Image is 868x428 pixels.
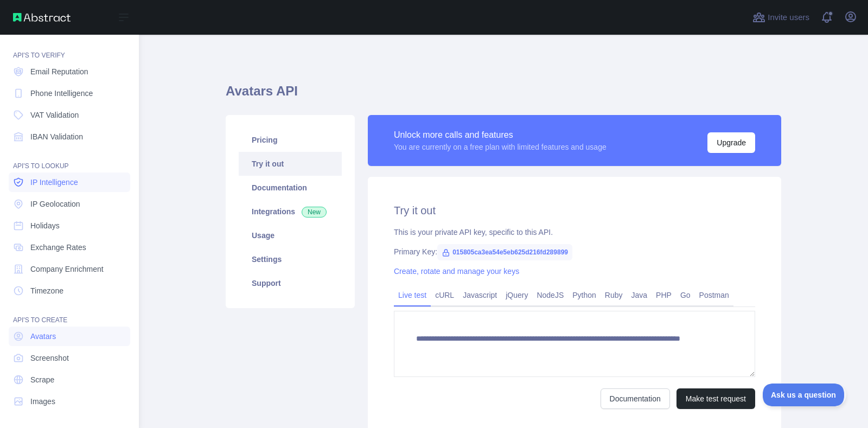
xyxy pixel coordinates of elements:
[9,149,130,170] div: API'S TO LOOKUP
[394,142,607,152] div: You are currently on a free plan with limited features and usage
[9,127,130,146] a: IBAN Validation
[9,392,130,411] a: Images
[627,286,652,304] a: Java
[431,286,458,304] a: cURL
[695,286,733,304] a: Postman
[226,82,781,108] h1: Avatars API
[750,9,812,26] button: Invite users
[239,271,342,295] a: Support
[239,128,342,152] a: Pricing
[239,152,342,176] a: Try it out
[676,286,695,304] a: Go
[532,286,568,304] a: NodeJS
[768,11,809,24] span: Invite users
[652,286,676,304] a: PHP
[9,62,130,81] a: Email Reputation
[30,264,104,274] span: Company Enrichment
[9,84,130,103] a: Phone Intelligence
[9,194,130,214] a: IP Geolocation
[302,207,327,218] span: New
[458,286,501,304] a: Javascript
[30,177,78,188] span: IP Intelligence
[30,374,54,385] span: Scrape
[394,286,431,304] a: Live test
[707,132,755,153] button: Upgrade
[13,13,71,22] img: Abstract API
[239,200,342,223] a: Integrations New
[9,238,130,257] a: Exchange Rates
[501,286,532,304] a: jQuery
[568,286,601,304] a: Python
[30,88,93,99] span: Phone Intelligence
[394,227,755,238] div: This is your private API key, specific to this API.
[9,348,130,368] a: Screenshot
[239,247,342,271] a: Settings
[601,286,627,304] a: Ruby
[394,203,755,218] h2: Try it out
[30,199,80,209] span: IP Geolocation
[9,281,130,301] a: Timezone
[9,173,130,192] a: IP Intelligence
[676,388,755,409] button: Make test request
[30,353,69,363] span: Screenshot
[30,242,86,253] span: Exchange Rates
[30,331,56,342] span: Avatars
[30,220,60,231] span: Holidays
[30,110,79,120] span: VAT Validation
[763,384,846,406] iframe: Toggle Customer Support
[239,176,342,200] a: Documentation
[601,388,670,409] a: Documentation
[9,327,130,346] a: Avatars
[30,396,55,407] span: Images
[437,244,572,260] span: 015805ca3ea54e5eb625d216fd289899
[9,38,130,60] div: API'S TO VERIFY
[30,285,63,296] span: Timezone
[30,131,83,142] span: IBAN Validation
[394,267,519,276] a: Create, rotate and manage your keys
[9,259,130,279] a: Company Enrichment
[9,216,130,235] a: Holidays
[9,105,130,125] a: VAT Validation
[239,223,342,247] a: Usage
[30,66,88,77] span: Email Reputation
[394,129,607,142] div: Unlock more calls and features
[9,370,130,389] a: Scrape
[9,303,130,324] div: API'S TO CREATE
[394,246,755,257] div: Primary Key:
